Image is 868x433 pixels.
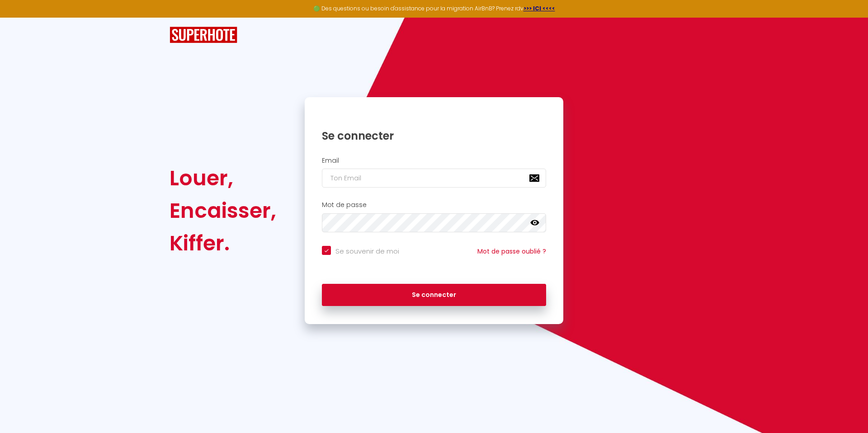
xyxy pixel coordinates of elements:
[477,247,546,256] a: Mot de passe oublié ?
[322,201,546,209] h2: Mot de passe
[170,227,276,259] div: Kiffer.
[322,169,546,188] input: Ton Email
[170,194,276,227] div: Encaisser,
[170,27,237,43] img: SuperHote logo
[322,284,546,306] button: Se connecter
[322,129,546,143] h1: Se connecter
[524,5,555,12] a: >>> ICI <<<<
[322,157,546,165] h2: Email
[170,162,276,194] div: Louer,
